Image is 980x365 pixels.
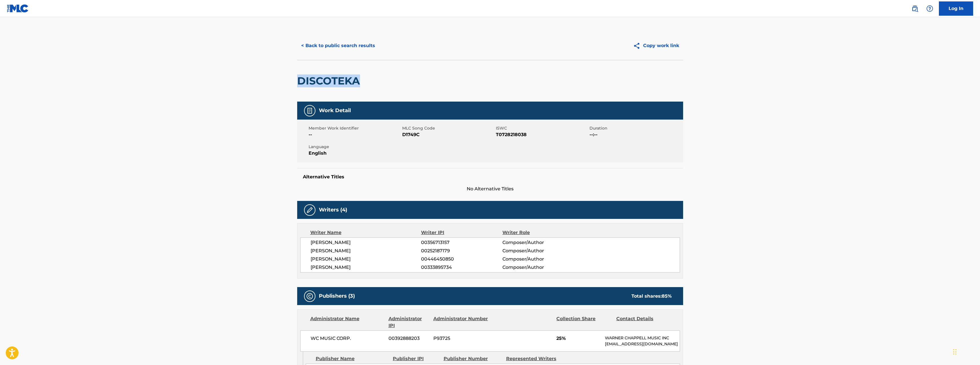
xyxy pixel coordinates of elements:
span: --:-- [589,131,682,138]
div: Contact Details [616,315,672,329]
span: MLC Song Code [402,125,494,131]
span: No Alternative Titles [297,185,683,192]
span: 00392888203 [389,335,429,342]
div: Publisher Name [316,355,389,362]
span: 00446450850 [421,256,502,263]
button: Copy work link [629,39,683,53]
div: Writer Role [502,229,576,236]
div: Writer Name [310,229,421,236]
span: P93725 [433,335,489,342]
img: Writers [306,207,313,213]
div: Collection Share [556,315,612,329]
a: Public Search [909,3,921,14]
a: Log In [939,1,973,16]
div: Administrator Name [310,315,384,329]
div: Administrator Number [433,315,489,329]
span: English [309,150,401,157]
span: Language [309,144,401,150]
span: T0728218038 [496,131,588,138]
div: Publisher IPI [393,355,439,362]
h5: Work Detail [319,107,351,114]
img: Work Detail [306,107,313,114]
span: 25% [556,335,601,342]
div: Total shares: [631,293,672,300]
iframe: Chat Widget [951,338,980,365]
img: help [926,5,933,12]
span: Composer/Author [502,239,576,246]
span: [PERSON_NAME] [311,264,421,271]
span: ISWC [496,125,588,131]
div: Drag [953,343,957,360]
span: Composer/Author [502,256,576,263]
span: Duration [589,125,682,131]
h5: Writers (4) [319,207,347,213]
div: Represented Writers [506,355,564,362]
img: search [911,5,918,12]
div: Administrator IPI [389,315,429,329]
span: 00252187179 [421,247,502,254]
span: [PERSON_NAME] [311,256,421,263]
span: Composer/Author [502,247,576,254]
span: -- [309,131,401,138]
div: Writer IPI [421,229,502,236]
span: [PERSON_NAME] [311,239,421,246]
h5: Publishers (3) [319,293,355,299]
button: < Back to public search results [297,39,379,53]
span: [PERSON_NAME] [311,247,421,254]
span: 00356713157 [421,239,502,246]
span: Member Work Identifier [309,125,401,131]
span: WC MUSIC CORP. [311,335,385,342]
p: WARNER CHAPPELL MUSIC INC [605,335,679,341]
h2: DISCOTEKA [297,74,363,87]
span: D1749C [402,131,494,138]
img: Copy work link [633,42,643,49]
p: [EMAIL_ADDRESS][DOMAIN_NAME] [605,341,679,347]
span: 00333895734 [421,264,502,271]
div: Publisher Number [444,355,502,362]
span: Composer/Author [502,264,576,271]
img: Publishers [306,293,313,300]
div: Help [924,3,935,14]
h5: Alternative Titles [303,174,677,180]
span: 85 % [662,293,672,299]
img: MLC Logo [7,4,29,13]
